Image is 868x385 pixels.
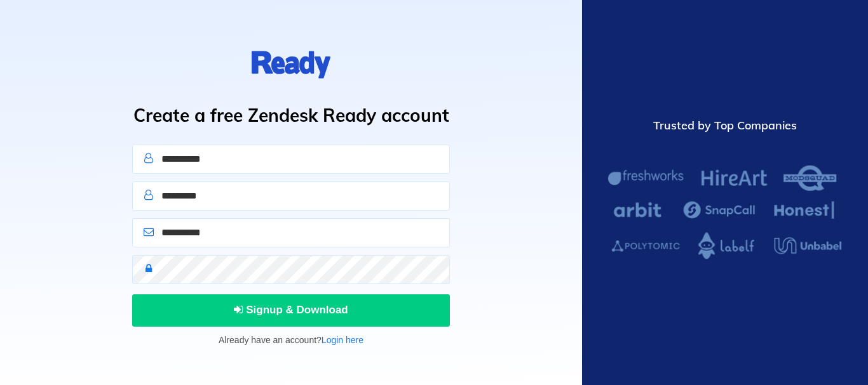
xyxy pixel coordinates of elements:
[234,304,348,316] span: Signup & Download
[322,335,363,345] a: Login here
[604,117,846,134] div: Trusted by Top Companies
[252,48,330,82] img: logo
[132,333,450,347] p: Already have an account?
[128,102,454,129] h1: Create a free Zendesk Ready account
[132,294,450,326] button: Signup & Download
[604,156,846,268] img: Zendesk Ready Customers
